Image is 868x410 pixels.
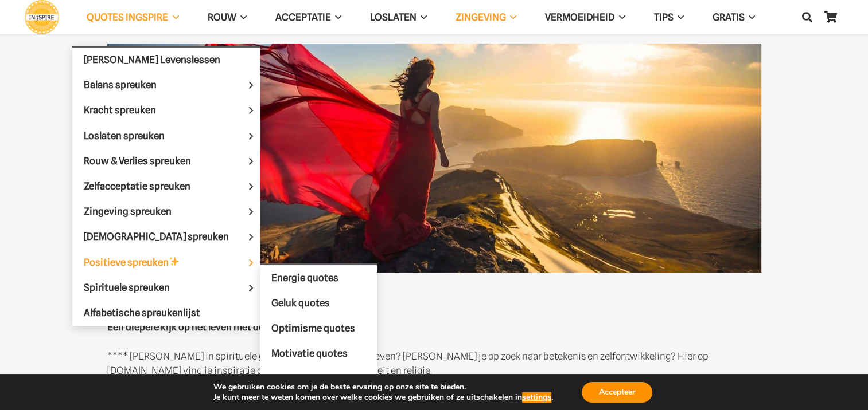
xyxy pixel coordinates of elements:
[193,3,260,32] a: ROUWROUW Menu
[242,73,260,97] span: Balans spreuken Menu
[522,392,551,403] button: settings
[260,366,377,392] a: Pluk de dag quotes
[271,322,355,334] span: Optimisme quotes
[673,3,683,31] span: TIPS Menu
[271,348,348,359] span: Motivatie quotes
[456,11,506,23] span: Zingeving
[260,316,377,341] a: Optimisme quotes
[84,206,191,217] span: Zingeving spreuken
[84,282,189,293] span: Spirituele spreuken
[331,3,341,31] span: Acceptatie Menu
[370,11,417,23] span: Loslaten
[169,257,179,266] img: ✨
[271,297,330,309] span: Geluk quotes
[84,257,199,268] span: Positieve spreuken
[242,148,260,173] span: Rouw & Verlies spreuken Menu
[242,224,260,249] span: Mooiste spreuken Menu
[271,272,338,283] span: Energie quotes
[271,373,355,384] span: Pluk de dag quotes
[72,98,260,123] a: Kracht spreukenKracht spreuken Menu
[242,98,260,123] span: Kracht spreuken Menu
[84,104,176,116] span: Kracht spreuken
[275,11,331,23] span: Acceptatie
[72,300,260,325] a: Alfabetische spreukenlijst
[72,250,260,275] a: Positieve spreuken✨Positieve spreuken ✨ Menu
[242,199,260,224] span: Zingeving spreuken Menu
[260,265,377,290] a: Energie quotes
[236,3,246,31] span: ROUW Menu
[84,130,184,141] span: Loslaten spreuken
[168,3,178,31] span: QUOTES INGSPIRE Menu
[796,3,819,31] a: Zoeken
[531,3,639,32] a: VERMOEIDHEIDVERMOEIDHEID Menu
[242,123,260,148] span: Loslaten spreuken Menu
[639,3,698,32] a: TIPSTIPS Menu
[107,44,761,306] h2: Gouden inzichten Spiritualiteit
[260,290,377,316] a: Geluk quotes
[72,73,260,98] a: Balans spreukenBalans spreuken Menu
[417,3,427,31] span: Loslaten Menu
[72,199,260,224] a: Zingeving spreukenZingeving spreuken Menu
[506,3,516,31] span: Zingeving Menu
[545,11,614,23] span: VERMOEIDHEID
[107,321,361,333] strong: Een diepere kijk op het leven met deze spirituele inzichten
[242,250,260,274] span: Positieve spreuken ✨ Menu
[84,231,248,242] span: [DEMOGRAPHIC_DATA] spreuken
[441,3,531,32] a: ZingevingZingeving Menu
[213,382,553,392] p: We gebruiken cookies om je de beste ervaring op onze site te bieden.
[84,54,220,65] span: [PERSON_NAME] Levenslessen
[614,3,625,31] span: VERMOEIDHEID Menu
[84,155,211,167] span: Rouw & Verlies spreuken
[72,123,260,148] a: Loslaten spreukenLoslaten spreuken Menu
[261,3,356,32] a: AcceptatieAcceptatie Menu
[356,3,441,32] a: LoslatenLoslaten Menu
[72,148,260,174] a: Rouw & Verlies spreukenRouw & Verlies spreuken Menu
[87,11,168,23] span: QUOTES INGSPIRE
[84,79,176,90] span: Balans spreuken
[72,3,193,32] a: QUOTES INGSPIREQUOTES INGSPIRE Menu
[72,275,260,300] a: Spirituele spreukenSpirituele spreuken Menu
[84,307,200,318] span: Alfabetische spreukenlijst
[107,44,761,273] img: Ontdek meer over Spiritualiteit, Spirituele groei en de mooiste spirituele spreuken van ingspire.nl
[242,174,260,198] span: Zelfacceptatie spreuken Menu
[72,174,260,199] a: Zelfacceptatie spreukenZelfacceptatie spreuken Menu
[84,180,210,192] span: Zelfacceptatie spreuken
[72,224,260,250] a: [DEMOGRAPHIC_DATA] spreukenMooiste spreuken Menu
[698,3,769,32] a: GRATISGRATIS Menu
[207,11,236,23] span: ROUW
[72,48,260,73] a: [PERSON_NAME] Levenslessen
[260,341,377,366] a: Motivatie quotes
[242,275,260,299] span: Spirituele spreuken Menu
[713,11,745,23] span: GRATIS
[213,392,553,403] p: Je kunt meer te weten komen over welke cookies we gebruiken of ze uitschakelen in .
[745,3,755,31] span: GRATIS Menu
[653,11,673,23] span: TIPS
[582,382,652,403] button: Accepteer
